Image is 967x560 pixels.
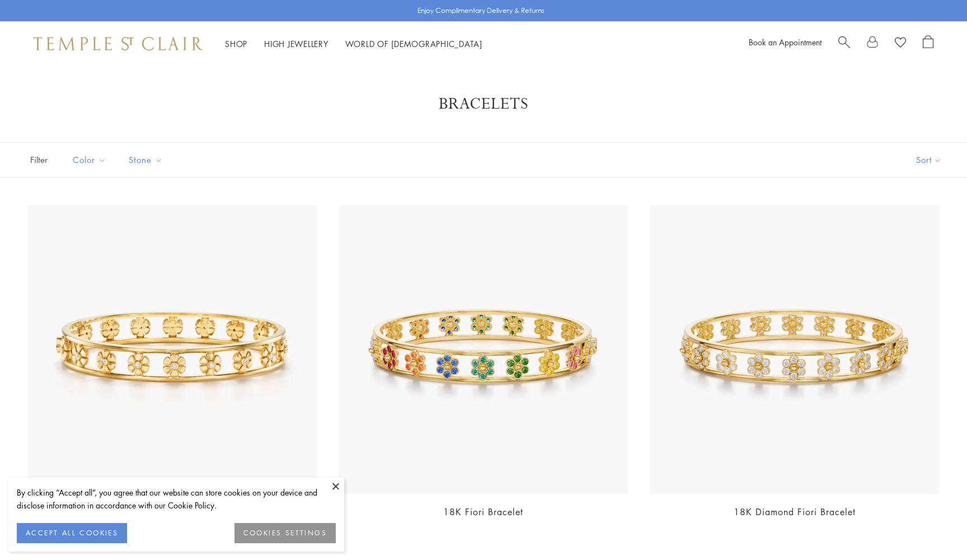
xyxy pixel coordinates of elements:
a: 18K Fiori Bracelet [443,506,523,518]
div: By clicking “Accept all”, you agree that our website can store cookies on your device and disclos... [17,486,336,512]
span: Stone [123,153,171,167]
a: View Wishlist [895,35,906,52]
a: High JewelleryHigh Jewellery [264,38,328,49]
iframe: Gorgias live chat messenger [911,507,956,549]
button: COOKIES SETTINGS [234,523,336,543]
span: Color [67,153,115,167]
a: World of [DEMOGRAPHIC_DATA]World of [DEMOGRAPHIC_DATA] [345,38,482,49]
h1: Bracelets [45,94,922,114]
button: Color [64,147,115,172]
button: ACCEPT ALL COOKIES [17,523,127,543]
img: B31885-FIORI [650,206,939,494]
img: 18K Fiori Bracelet [28,206,317,494]
a: 18K Diamond Fiori Bracelet [734,506,856,518]
a: ShopShop [225,38,247,49]
img: B31885-FIORIMX [339,206,628,494]
nav: Main navigation [225,37,482,51]
a: Open Shopping Bag [923,35,933,52]
p: Enjoy Complimentary Delivery & Returns [417,5,544,16]
button: Show sort by [891,143,967,177]
a: Search [838,35,850,52]
button: Stone [120,147,171,172]
img: Temple St. Clair [34,37,203,50]
a: Book an Appointment [749,36,822,48]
